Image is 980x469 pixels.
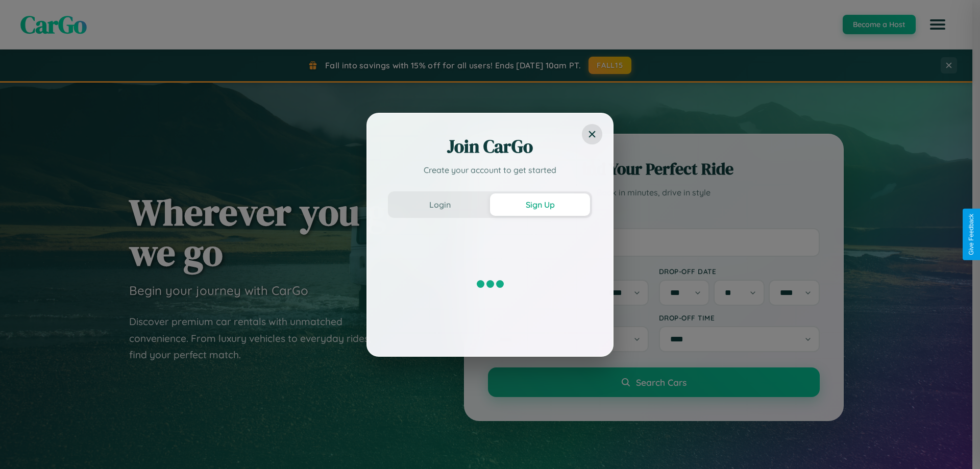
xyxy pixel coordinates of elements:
h2: Join CarGo [388,134,592,159]
div: Give Feedback [968,214,975,255]
button: Login [390,193,490,216]
iframe: Intercom live chat [10,434,35,459]
button: Sign Up [490,193,590,216]
p: Create your account to get started [388,164,592,176]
